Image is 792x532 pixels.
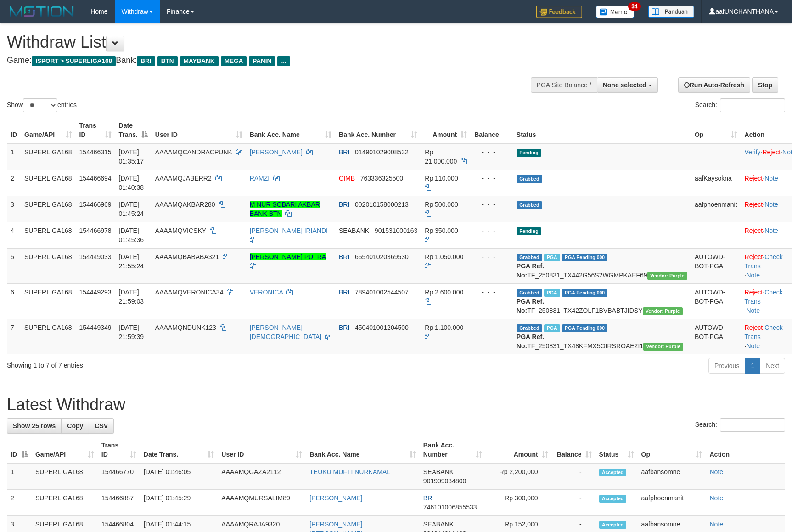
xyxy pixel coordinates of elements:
a: Note [746,272,760,279]
a: [PERSON_NAME] PUTRA [250,253,326,260]
span: MAYBANK [180,56,219,66]
span: Grabbed [517,324,542,332]
span: AAAAMQVERONICA34 [155,289,224,296]
a: Note [709,521,723,528]
img: Button%20Memo.svg [596,6,635,18]
th: Game/API: activate to sort column ascending [32,437,98,463]
span: Grabbed [517,289,542,297]
div: - - - [474,200,509,209]
span: Copy 655401020369530 to clipboard [355,253,409,260]
td: SUPERLIGA168 [21,196,76,222]
a: 1 [745,358,760,374]
td: SUPERLIGA168 [21,222,76,248]
span: Accepted [599,469,627,476]
span: CSV [95,422,108,430]
span: BTN [157,56,178,66]
td: 6 [7,283,21,319]
span: CIMB [339,175,355,182]
td: aafbansomne [638,463,706,490]
input: Search: [720,98,785,112]
span: Accepted [599,521,627,529]
td: AUTOWD-BOT-PGA [691,319,741,354]
th: Trans ID: activate to sort column ascending [98,437,140,463]
span: Accepted [599,495,627,503]
th: Action [706,437,785,463]
span: ... [277,56,290,66]
td: SUPERLIGA168 [21,170,76,196]
td: SUPERLIGA168 [21,248,76,283]
span: Copy 450401001204500 to clipboard [355,324,409,331]
td: 4 [7,222,21,248]
span: BRI [339,289,349,296]
span: SEABANK [423,468,454,475]
h1: Latest Withdraw [7,396,785,414]
span: Marked by aafheankoy [544,289,560,297]
a: VERONICA [250,289,283,296]
th: ID [7,117,21,143]
span: Rp 500.000 [425,201,458,208]
a: Reject [745,201,763,208]
a: CSV [89,418,114,434]
select: Showentries [23,98,57,112]
span: Copy 901531000163 to clipboard [375,227,417,234]
td: aafphoenmanit [638,490,706,516]
td: TF_250831_TX42ZOLF1BVBABTJIDSY [513,283,691,319]
a: Run Auto-Refresh [678,77,750,93]
a: [PERSON_NAME] [250,148,303,156]
a: Reject [745,227,763,234]
span: AAAAMQVICSKY [155,227,206,234]
img: Feedback.jpg [536,6,582,18]
span: ISPORT > SUPERLIGA168 [32,56,116,66]
td: - [552,463,595,490]
a: Reject [745,289,763,296]
a: Previous [708,358,745,374]
span: 154449293 [79,289,112,296]
span: Pending [517,227,541,235]
label: Show entries [7,98,77,112]
a: Next [760,358,785,374]
td: aafphoenmanit [691,196,741,222]
span: Copy 014901029008532 to clipboard [355,148,409,156]
span: None selected [603,81,646,89]
span: AAAAMQBABABA321 [155,253,219,260]
a: Reject [745,175,763,182]
td: AAAAMQGAZA2112 [218,463,306,490]
span: Rp 110.000 [425,175,458,182]
td: TF_250831_TX48KFMX5OIRSROAE2I1 [513,319,691,354]
h1: Withdraw List [7,33,519,51]
span: [DATE] 21:59:39 [119,324,144,340]
th: ID: activate to sort column descending [7,437,32,463]
span: [DATE] 01:40:38 [119,175,144,191]
span: Vendor URL: https://trx4.1velocity.biz [647,272,687,280]
a: Stop [752,77,778,93]
span: 154466978 [79,227,112,234]
th: User ID: activate to sort column ascending [152,117,246,143]
span: Grabbed [517,175,542,183]
span: 154449033 [79,253,112,260]
a: Note [764,201,778,208]
span: AAAAMQNDUNK123 [155,324,216,331]
span: [DATE] 01:35:17 [119,148,144,165]
span: [DATE] 01:45:36 [119,227,144,243]
a: Note [746,307,760,314]
td: 5 [7,248,21,283]
a: Note [764,227,778,234]
span: 154466969 [79,201,112,208]
b: PGA Ref. No: [517,298,544,314]
a: Check Trans [745,289,783,305]
span: Rp 1.100.000 [425,324,463,331]
a: Note [746,342,760,350]
span: Marked by aafheankoy [544,254,560,261]
span: AAAAMQCANDRACPUNK [155,148,232,156]
span: Vendor URL: https://trx4.1velocity.biz [643,343,683,351]
span: SEABANK [339,227,369,234]
label: Search: [695,98,785,112]
span: Rp 2.600.000 [425,289,463,296]
td: 1 [7,143,21,170]
button: None selected [597,77,658,93]
span: [DATE] 21:55:24 [119,253,144,270]
td: [DATE] 01:46:05 [140,463,218,490]
th: Status: activate to sort column ascending [595,437,638,463]
a: Reject [745,253,763,260]
span: 154466315 [79,148,112,156]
